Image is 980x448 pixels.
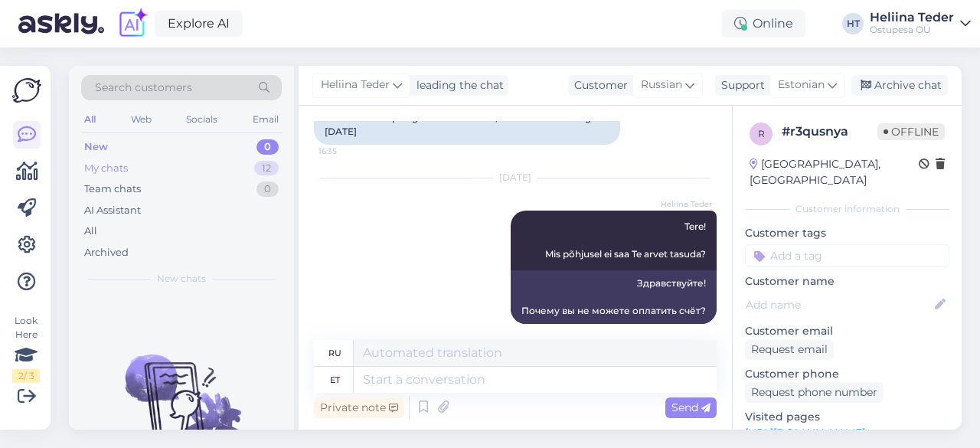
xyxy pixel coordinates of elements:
[95,80,192,96] span: Search customers
[655,325,712,336] span: 16:27
[745,366,949,382] p: Customer phone
[81,110,99,129] div: All
[256,139,279,155] div: 0
[328,340,341,366] div: ru
[84,224,97,239] div: All
[745,409,949,425] p: Visited pages
[318,146,376,157] span: 16:35
[155,11,243,37] a: Explore AI
[116,8,149,40] img: explore-ai
[750,156,919,188] div: [GEOGRAPHIC_DATA], [GEOGRAPHIC_DATA]
[782,123,877,141] div: # r3qusnya
[128,110,155,129] div: Web
[183,110,220,129] div: Socials
[256,181,279,197] div: 0
[671,401,710,414] span: Send
[877,123,945,140] span: Offline
[511,270,717,324] div: Здравствуйте! Почему вы не можете оплатить счёт?
[758,128,765,139] span: r
[84,139,108,155] div: New
[745,225,949,241] p: Customer tags
[12,78,41,103] img: Askly Logo
[851,75,948,96] div: Archive chat
[314,397,404,418] div: Private note
[870,24,954,36] div: Ostupesa OÜ
[12,369,40,383] div: 2 / 3
[746,296,932,313] input: Add name
[314,105,620,145] div: Ma ei saa oma praegust arvet maksta, mille maksetähtaeg on [DATE]
[321,77,390,93] span: Heliina Teder
[84,203,141,218] div: AI Assistant
[745,273,949,289] p: Customer name
[157,272,206,286] span: New chats
[330,367,340,393] div: et
[84,181,141,197] div: Team chats
[745,426,865,440] a: [URL][DOMAIN_NAME]
[250,110,282,129] div: Email
[410,77,504,93] div: leading the chat
[722,10,805,38] div: Online
[84,161,128,176] div: My chats
[745,202,949,216] div: Customer information
[254,161,279,176] div: 12
[84,245,129,260] div: Archived
[870,11,971,36] a: Heliina TederOstupesa OÜ
[314,171,717,185] div: [DATE]
[745,382,884,403] div: Request phone number
[745,323,949,339] p: Customer email
[870,11,954,24] div: Heliina Teder
[641,77,682,93] span: Russian
[12,314,40,383] div: Look Here
[778,77,825,93] span: Estonian
[745,339,834,360] div: Request email
[715,77,765,93] div: Support
[655,198,712,210] span: Heliina Teder
[745,244,949,267] input: Add a tag
[842,13,864,34] div: HT
[568,77,628,93] div: Customer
